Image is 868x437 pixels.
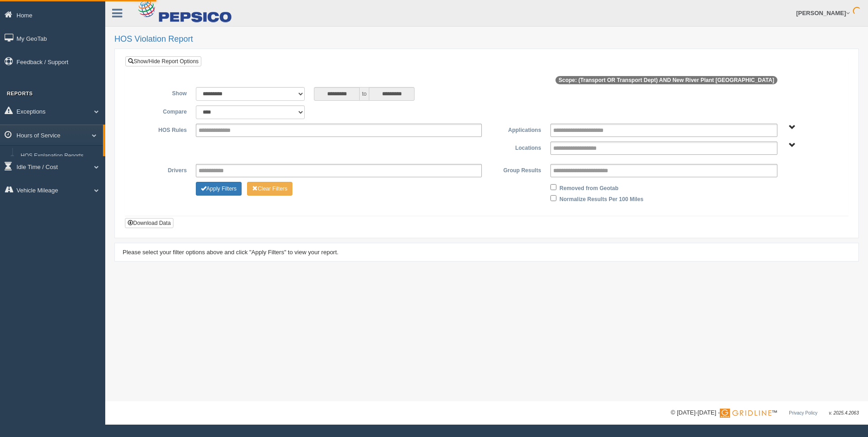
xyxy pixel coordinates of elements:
[125,56,201,66] a: Show/Hide Report Options
[720,409,771,418] img: Gridline
[487,142,546,153] label: Locations
[16,148,103,164] a: HOS Explanation Reports
[132,87,191,98] label: Show
[789,410,817,415] a: Privacy Policy
[555,76,777,84] span: Scope: (Transport OR Transport Dept) AND New River Plant [GEOGRAPHIC_DATA]
[560,182,619,193] label: Removed from Geotab
[829,410,859,415] span: v. 2025.4.2063
[132,105,191,116] label: Compare
[486,124,545,135] label: Applications
[132,164,191,175] label: Drivers
[125,218,173,228] button: Download Data
[486,164,545,175] label: Group Results
[247,182,292,196] button: Change Filter Options
[196,182,242,196] button: Change Filter Options
[360,87,369,101] span: to
[560,193,643,204] label: Normalize Results Per 100 Miles
[123,249,339,256] span: Please select your filter options above and click "Apply Filters" to view your report.
[132,124,191,135] label: HOS Rules
[671,408,859,418] div: © [DATE]-[DATE] - ™
[114,35,859,44] h2: HOS Violation Report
